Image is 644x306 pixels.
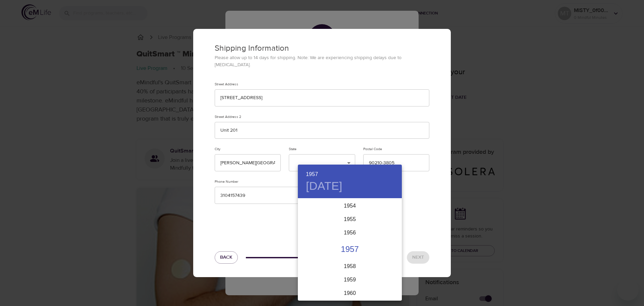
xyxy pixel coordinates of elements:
[298,226,402,239] div: 1956
[298,273,402,287] div: 1959
[298,287,402,300] div: 1960
[298,243,402,256] div: 1957
[298,213,402,226] div: 1955
[306,170,318,179] button: 1957
[306,179,342,193] button: [DATE]
[298,260,402,273] div: 1958
[298,199,402,213] div: 1954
